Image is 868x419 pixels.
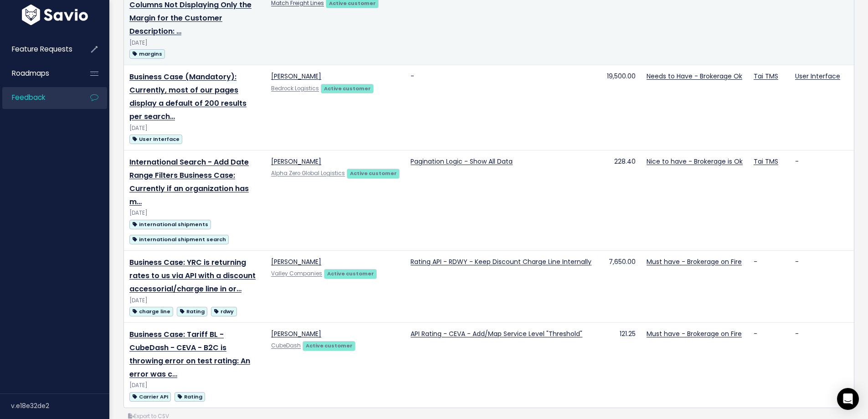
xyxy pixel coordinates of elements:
[306,342,353,349] strong: Active customer
[271,257,321,266] a: [PERSON_NAME]
[411,157,513,166] a: Pagination Logic - Show All Data
[795,72,840,81] a: User Interface
[129,257,256,294] a: Business Case: YRC is returning rates to us via API with a discount accessorial/charge line in or…
[11,394,109,418] div: v.e18e32de2
[411,329,582,338] a: API Rating - CEVA - Add/Map Service Level "Threshold"
[129,208,260,218] div: [DATE]
[647,329,742,338] a: Must have - Brokerage on Fire
[2,63,76,84] a: Roadmaps
[837,388,859,410] div: Open Intercom Messenger
[211,307,236,316] span: rdwy
[129,296,260,305] div: [DATE]
[12,44,72,54] span: Feature Requests
[2,39,76,60] a: Feature Requests
[748,323,790,408] td: -
[347,168,400,177] a: Active customer
[350,170,397,177] strong: Active customer
[327,270,374,277] strong: Active customer
[129,329,250,379] a: Business Case: Tariff BL - CubeDash - CEVA - B2C is throwing error on test rating: An error was c…
[597,150,641,251] td: 228.40
[754,72,778,81] a: Tai TMS
[129,38,260,48] div: [DATE]
[129,381,260,390] div: [DATE]
[647,257,742,266] a: Must have - Brokerage on Fire
[748,251,790,323] td: -
[271,329,321,338] a: [PERSON_NAME]
[271,157,321,166] a: [PERSON_NAME]
[303,341,355,350] a: Active customer
[790,323,854,408] td: -
[597,251,641,323] td: 7,650.00
[129,391,171,402] a: Carrier API
[129,134,182,144] span: User Interface
[129,48,165,59] a: margins
[405,65,597,150] td: -
[271,342,301,349] a: CubeDash
[129,233,229,245] a: international shipment search
[129,157,249,207] a: International Search - Add Date Range Filters Business Case: Currently if an organization has m…
[129,218,211,230] a: international shipments
[129,124,260,133] div: [DATE]
[175,391,205,402] a: Rating
[321,83,374,93] a: Active customer
[271,72,321,81] a: [PERSON_NAME]
[175,392,205,402] span: Rating
[324,85,371,92] strong: Active customer
[271,270,322,277] a: Valley Companies
[12,68,49,78] span: Roadmaps
[129,72,247,121] a: Business Case (Mandatory): Currently, most of our pages display a default of 200 results per search…
[754,157,778,166] a: Tai TMS
[647,157,743,166] a: Nice to have - Brokerage is Ok
[177,305,207,317] a: Rating
[790,251,854,323] td: -
[129,305,173,317] a: charge line
[597,323,641,408] td: 121.25
[597,65,641,150] td: 19,500.00
[20,5,90,25] img: logo-white.9d6f32f41409.svg
[324,269,377,278] a: Active customer
[271,85,319,92] a: Bedrock Logistics
[129,49,165,59] span: margins
[411,257,591,266] a: Rating API - RDWY - Keep Discount Charge Line Internally
[129,235,229,244] span: international shipment search
[129,220,211,229] span: international shipments
[271,170,345,177] a: Alpha Zero Global Logistics
[790,150,854,251] td: -
[129,133,182,145] a: User Interface
[2,87,76,108] a: Feedback
[211,305,236,317] a: rdwy
[12,93,45,102] span: Feedback
[129,392,171,402] span: Carrier API
[177,307,207,316] span: Rating
[129,307,173,316] span: charge line
[647,72,742,81] a: Needs to Have - Brokerage Ok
